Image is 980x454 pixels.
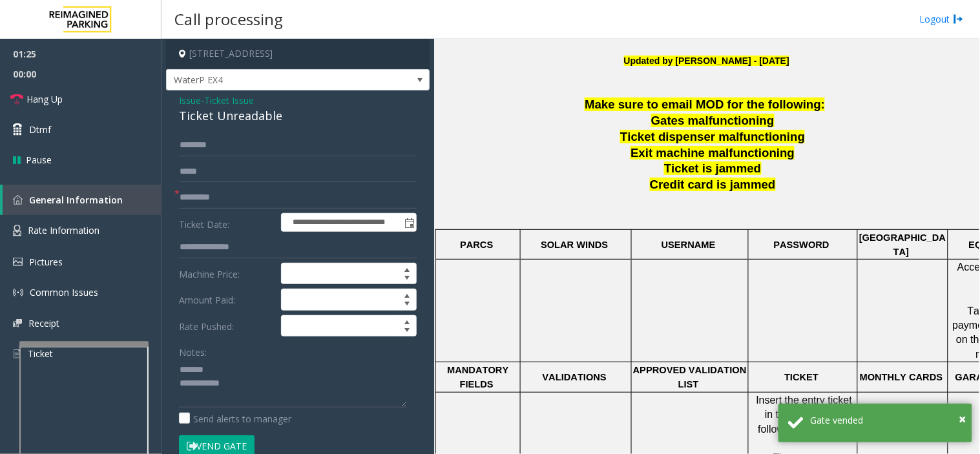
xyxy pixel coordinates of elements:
img: 'icon' [13,225,21,236]
span: PASSWORD [774,240,829,250]
label: Amount Paid: [176,289,278,311]
span: × [959,410,966,428]
span: Credit card is jammed [650,178,776,191]
span: Hang Up [26,92,63,106]
span: WaterP EX4 [167,70,377,90]
a: Logout [920,12,964,26]
span: Decrease value [398,326,416,336]
span: MANDATORY FIELDS [447,365,511,389]
span: VALIDATIONS [543,372,607,382]
div: Gate vended [811,413,963,427]
label: Ticket Date: [176,213,278,232]
span: Toggle popup [402,214,416,232]
label: Machine Price: [176,263,278,285]
span: Increase value [398,289,416,300]
span: Make sure to email MOD for the following: [585,98,825,111]
span: PARCS [460,240,493,250]
label: Notes: [179,341,207,359]
span: USERNAME [662,240,716,250]
span: Increase value [398,263,416,274]
span: Insert the entry ticket in the yellow slot followed by the CC. [756,395,855,435]
span: TICKET [785,372,819,382]
span: Decrease value [398,300,416,310]
span: Issue [179,94,201,107]
img: 'icon' [13,348,21,360]
span: [GEOGRAPHIC_DATA] [859,232,946,257]
img: 'icon' [13,195,23,205]
span: Common Issues [30,286,98,298]
span: Ticket is jammed [664,161,761,175]
img: 'icon' [13,258,23,266]
span: Ticket Issue [204,94,254,107]
span: MONTHLY CARDS [860,372,943,382]
span: Exit machine malfunctioning [631,146,795,160]
label: Rate Pushed: [176,315,278,337]
span: Dtmf [29,123,51,136]
span: - [201,94,254,107]
img: 'icon' [13,319,22,327]
button: Close [959,409,966,429]
span: Ticket dispenser malfunctioning [620,130,805,143]
img: 'icon' [13,287,23,298]
span: General Information [29,194,123,206]
a: General Information [3,185,162,215]
img: logout [954,12,964,26]
span: Gates malfunctioning [651,114,775,127]
span: Decrease value [398,274,416,284]
span: SOLAR WINDS [541,240,608,250]
span: Receipt [28,317,59,329]
span: Pictures [29,256,63,268]
b: Updated by [PERSON_NAME] - [DATE] [624,56,789,66]
span: Rate Information [28,224,99,236]
span: APPROVED VALIDATION LIST [633,365,749,389]
label: Send alerts to manager [179,412,291,426]
div: Ticket Unreadable [179,107,417,125]
span: Pause [26,153,52,167]
span: Increase value [398,316,416,326]
h4: [STREET_ADDRESS] [166,39,430,69]
h3: Call processing [168,3,289,35]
